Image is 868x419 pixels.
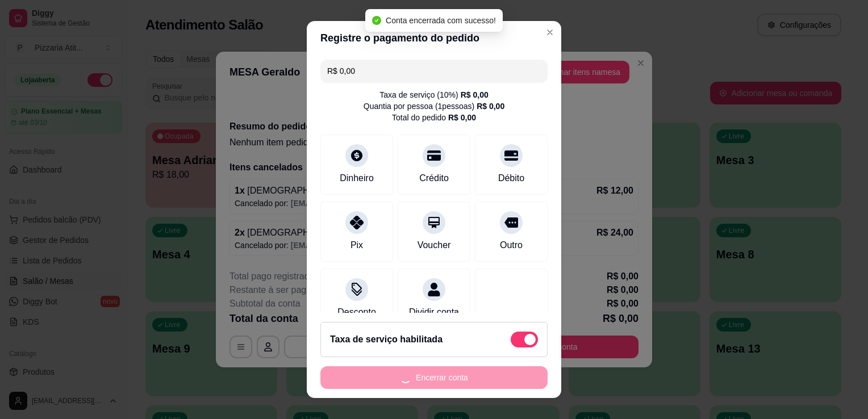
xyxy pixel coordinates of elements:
div: R$ 0,00 [477,100,504,112]
div: Voucher [418,238,451,252]
div: R$ 0,00 [461,89,489,100]
div: Dividir conta [409,305,459,319]
div: Pix [350,238,363,252]
h2: Taxa de serviço habilitada [330,333,443,346]
div: Quantia por pessoa ( 1 pessoas) [364,100,504,112]
div: Total do pedido [392,112,476,123]
div: Débito [498,171,524,185]
input: Ex.: hambúrguer de cordeiro [327,60,541,82]
header: Registre o pagamento do pedido [307,21,561,55]
button: Close [541,23,559,41]
div: Crédito [419,171,449,185]
div: Dinheiro [340,171,374,185]
span: check-circle [372,16,381,25]
div: R$ 0,00 [448,112,476,123]
div: Taxa de serviço ( 10 %) [379,89,489,100]
div: Outro [500,238,523,252]
span: Conta encerrada com sucesso! [386,16,496,25]
div: Desconto [337,305,376,319]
